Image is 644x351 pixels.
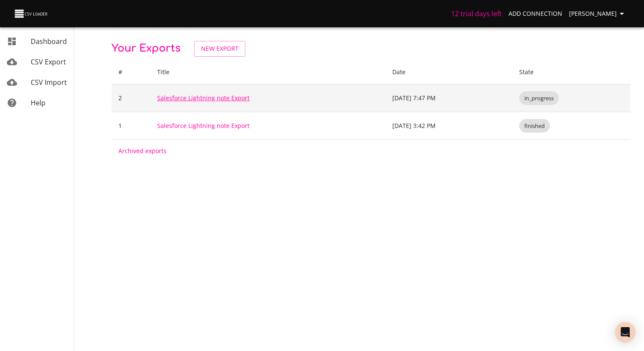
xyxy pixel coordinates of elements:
[112,84,150,112] td: 2
[118,147,167,155] a: Archived exports
[112,60,150,84] th: #
[201,44,239,54] span: New Export
[519,122,550,130] span: finished
[157,94,250,102] a: Salesforce Lightning note Export
[31,78,67,87] span: CSV Import
[385,84,512,112] td: [DATE] 7:47 PM
[150,60,385,84] th: Title
[509,9,562,19] span: Add Connection
[505,6,566,22] a: Add Connection
[512,60,630,84] th: State
[31,57,66,67] span: CSV Export
[385,112,512,139] td: [DATE] 3:42 PM
[569,9,627,19] span: [PERSON_NAME]
[31,37,67,46] span: Dashboard
[194,41,245,57] a: New Export
[112,43,181,54] span: Your Exports
[566,6,630,22] button: [PERSON_NAME]
[451,8,502,20] h6: 12 trial days left
[14,8,49,20] img: CSV Loader
[615,322,635,342] div: Open Intercom Messenger
[519,94,559,102] span: in_progress
[157,122,250,130] a: Salesforce Lightning note Export
[112,112,150,139] td: 1
[31,98,46,107] span: Help
[385,60,512,84] th: Date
